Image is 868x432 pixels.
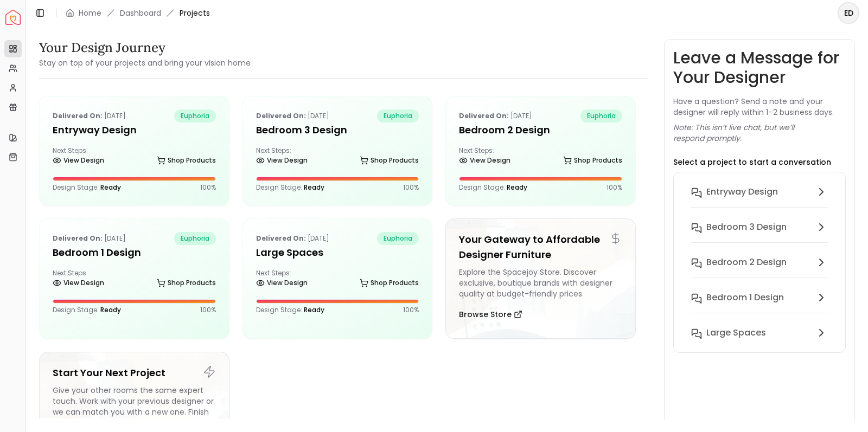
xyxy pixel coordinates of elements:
[256,153,308,168] a: View Design
[360,153,419,168] a: Shop Products
[706,256,787,269] h6: Bedroom 2 design
[100,183,121,192] span: Ready
[39,39,251,56] h3: Your Design Journey
[673,157,831,167] p: Select a project to start a conversation
[53,183,121,192] p: Design Stage:
[459,109,532,122] p: [DATE]
[304,305,324,314] span: Ready
[53,232,126,245] p: [DATE]
[673,48,846,87] h3: Leave a Message for Your Designer
[459,304,522,325] button: Browse Store
[53,245,216,260] h5: Bedroom 1 design
[682,181,837,216] button: entryway design
[256,306,324,314] p: Design Stage:
[445,218,636,339] a: Your Gateway to Affordable Designer FurnitureExplore the Spacejoy Store. Discover exclusive, bout...
[459,111,509,120] b: Delivered on:
[256,146,419,168] div: Next Steps:
[53,306,121,314] p: Design Stage:
[53,385,216,428] div: Give your other rooms the same expert touch. Work with your previous designer or we can match you...
[157,153,216,168] a: Shop Products
[120,8,161,18] a: Dashboard
[200,183,216,192] p: 100 %
[673,122,846,144] p: Note: This isn’t live chat, but we’ll respond promptly.
[157,275,216,291] a: Shop Products
[180,8,210,18] span: Projects
[563,153,622,168] a: Shop Products
[174,109,216,122] span: euphoria
[459,146,622,168] div: Next Steps:
[256,275,308,291] a: View Design
[706,291,784,304] h6: Bedroom 1 design
[459,267,622,299] div: Explore the Spacejoy Store. Discover exclusive, boutique brands with designer quality at budget-f...
[607,183,622,192] p: 100 %
[682,322,837,344] button: Large Spaces
[403,183,419,192] p: 100 %
[5,10,21,25] img: Spacejoy Logo
[53,269,216,291] div: Next Steps:
[174,232,216,245] span: euphoria
[53,111,103,120] b: Delivered on:
[459,183,527,192] p: Design Stage:
[459,122,622,138] h5: Bedroom 2 design
[53,153,104,168] a: View Design
[459,232,622,262] h5: Your Gateway to Affordable Designer Furniture
[682,252,837,287] button: Bedroom 2 design
[673,96,846,118] p: Have a question? Send a note and your designer will reply within 1–2 business days.
[79,8,101,18] a: Home
[256,234,306,243] b: Delivered on:
[682,287,837,322] button: Bedroom 1 design
[256,109,329,122] p: [DATE]
[403,306,419,314] p: 100 %
[100,305,121,314] span: Ready
[200,306,216,314] p: 100 %
[580,109,622,122] span: euphoria
[256,111,306,120] b: Delivered on:
[256,183,324,192] p: Design Stage:
[256,245,419,260] h5: Large Spaces
[53,122,216,138] h5: entryway design
[459,153,510,168] a: View Design
[507,183,527,192] span: Ready
[256,269,419,291] div: Next Steps:
[66,8,210,18] nav: breadcrumb
[838,2,859,24] button: ED
[304,183,324,192] span: Ready
[706,221,787,234] h6: Bedroom 3 design
[706,185,778,198] h6: entryway design
[682,216,837,252] button: Bedroom 3 design
[360,275,419,291] a: Shop Products
[53,109,126,122] p: [DATE]
[39,57,251,68] small: Stay on top of your projects and bring your vision home
[53,146,216,168] div: Next Steps:
[256,232,329,245] p: [DATE]
[377,109,419,122] span: euphoria
[53,365,216,381] h5: Start Your Next Project
[53,234,103,243] b: Delivered on:
[5,10,21,25] a: Spacejoy
[53,275,104,291] a: View Design
[839,3,858,23] span: ED
[377,232,419,245] span: euphoria
[706,326,766,339] h6: Large Spaces
[256,122,419,138] h5: Bedroom 3 design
